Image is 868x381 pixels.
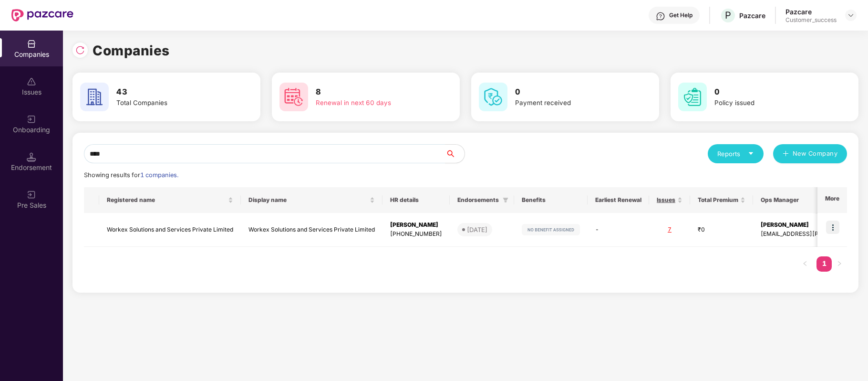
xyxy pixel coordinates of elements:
span: filter [501,194,510,206]
img: svg+xml;base64,PHN2ZyBpZD0iSGVscC0zMngzMiIgeG1sbnM9Imh0dHA6Ly93d3cudzMub3JnLzIwMDAvc3ZnIiB3aWR0aD... [656,11,665,21]
img: svg+xml;base64,PHN2ZyB4bWxucz0iaHR0cDovL3d3dy53My5vcmcvMjAwMC9zdmciIHdpZHRoPSI2MCIgaGVpZ2h0PSI2MC... [678,83,707,111]
th: More [817,187,847,213]
img: svg+xml;base64,PHN2ZyB4bWxucz0iaHR0cDovL3d3dy53My5vcmcvMjAwMC9zdmciIHdpZHRoPSI2MCIgaGVpZ2h0PSI2MC... [80,83,109,111]
img: New Pazcare Logo [11,9,73,21]
span: filter [503,197,508,203]
div: Policy issued [714,98,827,108]
span: Endorsements [457,196,499,204]
button: plusNew Company [773,144,847,163]
img: svg+xml;base64,PHN2ZyB3aWR0aD0iMjAiIGhlaWdodD0iMjAiIHZpZXdCb3g9IjAgMCAyMCAyMCIgZmlsbD0ibm9uZSIgeG... [27,115,36,124]
span: P [725,10,731,21]
span: search [445,150,465,158]
span: left [802,261,808,266]
span: 1 companies. [140,171,178,179]
img: svg+xml;base64,PHN2ZyBpZD0iSXNzdWVzX2Rpc2FibGVkIiB4bWxucz0iaHR0cDovL3d3dy53My5vcmcvMjAwMC9zdmciIH... [27,77,36,86]
img: icon [826,221,839,234]
button: left [797,256,813,272]
li: 1 [816,256,832,272]
button: search [445,144,465,163]
div: Renewal in next 60 days [316,98,428,108]
img: svg+xml;base64,PHN2ZyBpZD0iQ29tcGFuaWVzIiB4bWxucz0iaHR0cDovL3d3dy53My5vcmcvMjAwMC9zdmciIHdpZHRoPS... [27,39,36,49]
span: caret-down [748,150,754,157]
div: Payment received [515,98,628,108]
div: Customer_success [785,16,837,24]
img: svg+xml;base64,PHN2ZyB4bWxucz0iaHR0cDovL3d3dy53My5vcmcvMjAwMC9zdmciIHdpZHRoPSIxMjIiIGhlaWdodD0iMj... [522,224,580,235]
div: [DATE] [467,225,487,234]
span: Display name [248,196,368,204]
li: Next Page [832,256,847,272]
span: Issues [657,196,675,204]
img: svg+xml;base64,PHN2ZyB3aWR0aD0iMjAiIGhlaWdodD0iMjAiIHZpZXdCb3g9IjAgMCAyMCAyMCIgZmlsbD0ibm9uZSIgeG... [27,190,36,200]
th: HR details [382,187,450,213]
h1: Companies [93,40,170,61]
div: Reports [717,149,754,159]
th: Registered name [99,187,241,213]
h3: 8 [316,86,428,98]
th: Earliest Renewal [588,187,649,213]
td: Workex Solutions and Services Private Limited [241,213,382,247]
div: Pazcare [785,7,837,16]
img: svg+xml;base64,PHN2ZyB3aWR0aD0iMTQuNSIgaGVpZ2h0PSIxNC41IiB2aWV3Qm94PSIwIDAgMTYgMTYiIGZpbGw9Im5vbm... [27,152,36,162]
th: Benefits [514,187,588,213]
span: Total Premium [698,196,738,204]
img: svg+xml;base64,PHN2ZyBpZD0iRHJvcGRvd24tMzJ4MzIiIHhtbG5zPSJodHRwOi8vd3d3LnczLm9yZy8yMDAwL3N2ZyIgd2... [847,11,855,19]
h3: 43 [116,86,229,98]
li: Previous Page [797,256,813,272]
span: Showing results for [84,171,178,179]
div: 7 [657,225,682,234]
span: Registered name [107,196,226,204]
th: Issues [649,187,690,213]
h3: 0 [714,86,827,98]
img: svg+xml;base64,PHN2ZyB4bWxucz0iaHR0cDovL3d3dy53My5vcmcvMjAwMC9zdmciIHdpZHRoPSI2MCIgaGVpZ2h0PSI2MC... [479,83,507,111]
span: New Company [793,149,838,159]
div: Pazcare [739,11,765,20]
img: svg+xml;base64,PHN2ZyBpZD0iUmVsb2FkLTMyeDMyIiB4bWxucz0iaHR0cDovL3d3dy53My5vcmcvMjAwMC9zdmciIHdpZH... [75,45,85,55]
img: svg+xml;base64,PHN2ZyB4bWxucz0iaHR0cDovL3d3dy53My5vcmcvMjAwMC9zdmciIHdpZHRoPSI2MCIgaGVpZ2h0PSI2MC... [279,83,308,111]
button: right [832,256,847,272]
div: Get Help [669,11,692,19]
div: [PERSON_NAME] [390,221,442,230]
td: - [588,213,649,247]
td: Workex Solutions and Services Private Limited [99,213,241,247]
div: [PHONE_NUMBER] [390,230,442,239]
div: ₹0 [698,225,745,234]
th: Total Premium [690,187,753,213]
div: Total Companies [116,98,229,108]
span: plus [783,150,789,158]
h3: 0 [515,86,628,98]
a: 1 [816,256,832,271]
span: right [837,261,842,266]
th: Display name [241,187,382,213]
